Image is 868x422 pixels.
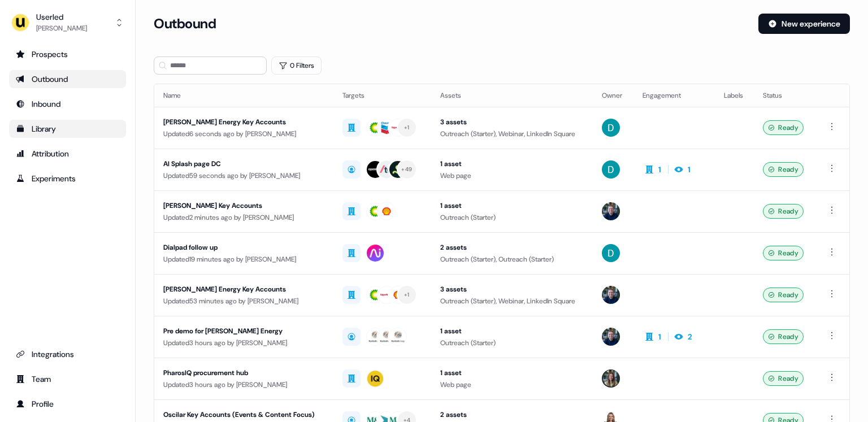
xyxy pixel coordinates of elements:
[16,98,119,110] div: Inbound
[688,331,692,342] div: 2
[404,290,410,300] div: + 1
[36,11,87,23] div: Userled
[602,286,620,304] img: James
[602,328,620,346] img: James
[16,398,119,410] div: Profile
[163,158,324,169] div: AI Splash page DC
[16,173,119,184] div: Experiments
[778,289,798,301] span: Ready
[778,164,798,175] span: Ready
[440,379,584,390] div: Web page
[333,84,431,107] th: Targets
[9,145,126,163] a: Go to attribution
[440,337,584,349] div: Outreach (Starter)
[778,206,798,217] span: Ready
[36,23,87,34] div: [PERSON_NAME]
[778,122,798,133] span: Ready
[154,15,216,32] h3: Outbound
[16,373,119,385] div: Team
[16,148,119,159] div: Attribution
[163,242,324,253] div: Dialpad follow up
[16,49,119,60] div: Prospects
[440,212,584,223] div: Outreach (Starter)
[658,331,661,342] div: 1
[440,254,584,265] div: Outreach (Starter), Outreach (Starter)
[163,128,324,140] div: Updated 6 seconds ago by [PERSON_NAME]
[163,254,324,265] div: Updated 19 minutes ago by [PERSON_NAME]
[778,331,798,342] span: Ready
[9,169,126,188] a: Go to experiments
[440,128,584,140] div: Outreach (Starter), Webinar, LinkedIn Square
[401,164,412,175] div: + 49
[602,202,620,220] img: James
[440,295,584,307] div: Outreach (Starter), Webinar, LinkedIn Square
[440,158,584,169] div: 1 asset
[9,70,126,88] a: Go to outbound experience
[778,373,798,384] span: Ready
[440,170,584,181] div: Web page
[16,123,119,134] div: Library
[602,160,620,179] img: David
[602,119,620,137] img: David
[163,200,324,211] div: [PERSON_NAME] Key Accounts
[16,349,119,360] div: Integrations
[602,369,620,388] img: Charlotte
[658,164,661,175] div: 1
[9,395,126,413] a: Go to profile
[163,116,324,128] div: [PERSON_NAME] Energy Key Accounts
[9,370,126,388] a: Go to team
[754,84,815,107] th: Status
[758,14,850,34] button: New experience
[633,84,715,107] th: Engagement
[9,120,126,138] a: Go to templates
[16,73,119,85] div: Outbound
[163,367,324,379] div: PharosIQ procurement hub
[163,295,324,307] div: Updated 53 minutes ago by [PERSON_NAME]
[163,325,324,337] div: Pre demo for [PERSON_NAME] Energy
[440,116,584,128] div: 3 assets
[440,200,584,211] div: 1 asset
[778,247,798,259] span: Ready
[154,84,333,107] th: Name
[440,367,584,379] div: 1 asset
[440,284,584,295] div: 3 assets
[163,379,324,390] div: Updated 3 hours ago by [PERSON_NAME]
[9,9,126,36] button: Userled[PERSON_NAME]
[431,84,593,107] th: Assets
[715,84,754,107] th: Labels
[688,164,691,175] div: 1
[163,337,324,349] div: Updated 3 hours ago by [PERSON_NAME]
[163,170,324,181] div: Updated 59 seconds ago by [PERSON_NAME]
[9,345,126,363] a: Go to integrations
[404,123,410,133] div: + 1
[163,409,324,420] div: Oscilar Key Accounts (Events & Content Focus)
[271,56,322,75] button: 0 Filters
[440,325,584,337] div: 1 asset
[163,212,324,223] div: Updated 2 minutes ago by [PERSON_NAME]
[440,242,584,253] div: 2 assets
[593,84,633,107] th: Owner
[440,409,584,420] div: 2 assets
[163,284,324,295] div: [PERSON_NAME] Energy Key Accounts
[602,244,620,262] img: David
[9,95,126,113] a: Go to Inbound
[9,45,126,63] a: Go to prospects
